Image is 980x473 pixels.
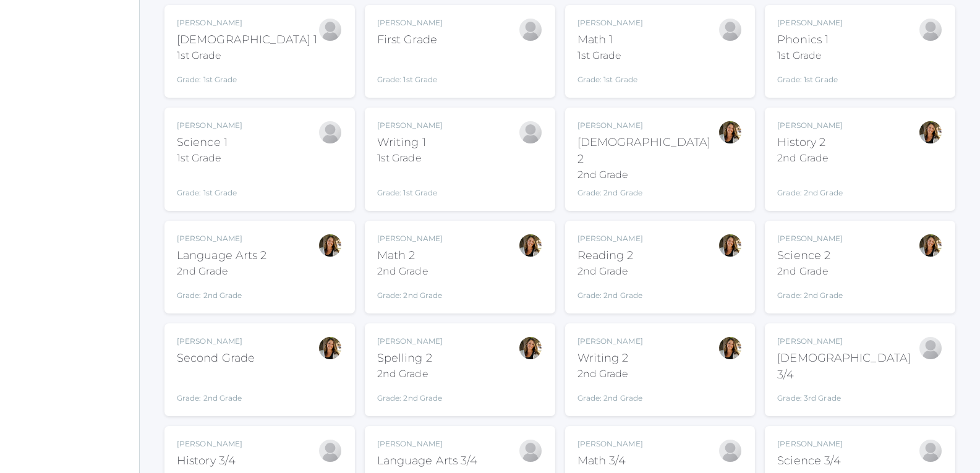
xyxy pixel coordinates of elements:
[918,17,943,42] div: Bonnie Posey
[377,453,478,469] div: Language Arts 3/4
[177,350,255,367] div: Second Grade
[577,336,643,347] div: [PERSON_NAME]
[377,53,443,85] div: Grade: 1st Grade
[518,233,543,258] div: Amber Farnes
[777,134,843,151] div: History 2
[377,264,443,279] div: 2nd Grade
[318,120,343,145] div: Bonnie Posey
[777,171,843,198] div: Grade: 2nd Grade
[177,438,242,450] div: [PERSON_NAME]
[177,247,267,264] div: Language Arts 2
[177,151,242,166] div: 1st Grade
[518,336,543,360] div: Amber Farnes
[918,336,943,360] div: Joshua Bennett
[177,17,317,28] div: [PERSON_NAME]
[377,336,443,347] div: [PERSON_NAME]
[918,438,943,463] div: Joshua Bennett
[318,17,343,42] div: Bonnie Posey
[718,120,743,145] div: Amber Farnes
[177,171,242,198] div: Grade: 1st Grade
[177,372,255,404] div: Grade: 2nd Grade
[777,438,843,450] div: [PERSON_NAME]
[377,151,443,166] div: 1st Grade
[518,120,543,145] div: Bonnie Posey
[577,48,643,63] div: 1st Grade
[377,386,443,404] div: Grade: 2nd Grade
[777,151,843,166] div: 2nd Grade
[777,264,843,279] div: 2nd Grade
[777,233,843,244] div: [PERSON_NAME]
[377,367,443,381] div: 2nd Grade
[177,32,317,48] div: [DEMOGRAPHIC_DATA] 1
[577,350,643,367] div: Writing 2
[577,134,718,168] div: [DEMOGRAPHIC_DATA] 2
[177,284,267,301] div: Grade: 2nd Grade
[577,367,643,381] div: 2nd Grade
[918,120,943,145] div: Amber Farnes
[577,453,643,469] div: Math 3/4
[177,233,267,244] div: [PERSON_NAME]
[518,438,543,463] div: Joshua Bennett
[177,264,267,279] div: 2nd Grade
[377,233,443,244] div: [PERSON_NAME]
[718,438,743,463] div: Joshua Bennett
[777,120,843,131] div: [PERSON_NAME]
[777,247,843,264] div: Science 2
[918,233,943,258] div: Amber Farnes
[718,233,743,258] div: Amber Farnes
[377,171,443,198] div: Grade: 1st Grade
[377,438,478,450] div: [PERSON_NAME]
[318,438,343,463] div: Joshua Bennett
[177,120,242,131] div: [PERSON_NAME]
[318,336,343,360] div: Amber Farnes
[777,48,843,63] div: 1st Grade
[577,168,718,182] div: 2nd Grade
[518,17,543,42] div: Bonnie Posey
[377,120,443,131] div: [PERSON_NAME]
[577,68,643,85] div: Grade: 1st Grade
[577,17,643,28] div: [PERSON_NAME]
[577,386,643,404] div: Grade: 2nd Grade
[377,350,443,367] div: Spelling 2
[777,350,918,383] div: [DEMOGRAPHIC_DATA] 3/4
[177,48,317,63] div: 1st Grade
[177,134,242,151] div: Science 1
[377,134,443,151] div: Writing 1
[577,187,718,198] div: Grade: 2nd Grade
[577,264,643,279] div: 2nd Grade
[377,17,443,28] div: [PERSON_NAME]
[177,68,317,85] div: Grade: 1st Grade
[718,17,743,42] div: Bonnie Posey
[777,388,918,404] div: Grade: 3rd Grade
[777,68,843,85] div: Grade: 1st Grade
[577,233,643,244] div: [PERSON_NAME]
[577,284,643,301] div: Grade: 2nd Grade
[777,453,843,469] div: Science 3/4
[777,32,843,48] div: Phonics 1
[777,336,918,347] div: [PERSON_NAME]
[377,247,443,264] div: Math 2
[577,247,643,264] div: Reading 2
[577,32,643,48] div: Math 1
[577,120,718,131] div: [PERSON_NAME]
[177,336,255,347] div: [PERSON_NAME]
[718,336,743,360] div: Amber Farnes
[577,438,643,450] div: [PERSON_NAME]
[777,17,843,28] div: [PERSON_NAME]
[377,284,443,301] div: Grade: 2nd Grade
[177,453,242,469] div: History 3/4
[377,32,443,48] div: First Grade
[777,284,843,301] div: Grade: 2nd Grade
[318,233,343,258] div: Amber Farnes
